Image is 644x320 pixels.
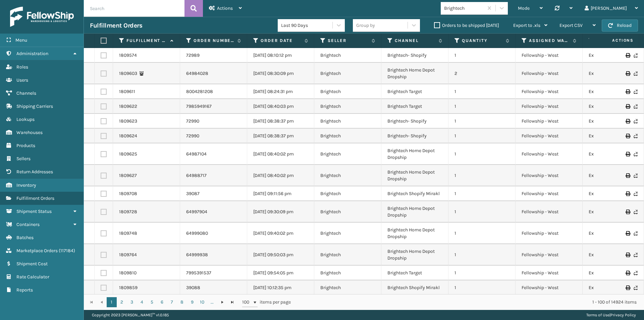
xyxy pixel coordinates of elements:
[247,63,314,84] td: [DATE] 08:30:09 pm
[16,143,35,148] span: Products
[300,299,637,306] div: 1 - 100 of 14924 items
[247,223,314,244] td: [DATE] 09:40:02 pm
[529,38,570,44] label: Assigned Warehouse
[448,143,516,165] td: 1
[15,37,27,43] span: Menu
[634,134,638,138] i: Never Shipped
[197,297,207,307] a: 10
[626,71,630,76] i: Print Label
[381,99,448,114] td: Brightech Target
[516,129,583,143] td: Fellowship - West
[247,84,314,99] td: [DATE] 08:24:31 pm
[247,280,314,295] td: [DATE] 10:12:35 pm
[16,64,28,70] span: Roles
[119,70,137,77] a: 1809603
[117,297,127,307] a: 2
[314,99,381,114] td: Brightech
[230,300,235,305] span: Go to the last page
[634,104,638,109] i: Never Shipped
[314,201,381,223] td: Brightech
[92,310,169,320] p: Copyright 2023 [PERSON_NAME]™ v 1.0.185
[127,297,137,307] a: 3
[16,287,33,293] span: Reports
[448,114,516,129] td: 1
[119,252,137,258] a: 1809764
[247,201,314,223] td: [DATE] 09:30:09 pm
[16,182,36,188] span: Inventory
[516,99,583,114] td: Fellowship - West
[516,266,583,280] td: Fellowship - West
[626,53,630,58] i: Print Label
[119,190,137,197] a: 1809708
[381,223,448,244] td: Brightech Home Depot Dropship
[516,114,583,129] td: Fellowship - West
[186,230,208,237] a: 64999080
[314,63,381,84] td: Brightech
[247,48,314,63] td: [DATE] 08:10:12 pm
[314,143,381,165] td: Brightech
[381,266,448,280] td: Brightech Target
[381,244,448,266] td: Brightech Home Depot Dropship
[602,19,638,32] button: Reload
[626,191,630,196] i: Print Label
[626,134,630,138] i: Print Label
[16,156,31,162] span: Sellers
[16,117,35,122] span: Lookups
[626,271,630,275] i: Print Label
[448,186,516,201] td: 1
[16,261,48,267] span: Shipment Cost
[314,129,381,143] td: Brightech
[314,165,381,186] td: Brightech
[220,300,225,305] span: Go to the next page
[186,52,200,59] a: 72989
[217,5,233,11] span: Actions
[194,38,234,44] label: Order Number
[186,284,200,291] a: 39088
[119,209,137,215] a: 1809728
[634,89,638,94] i: Never Shipped
[516,165,583,186] td: Fellowship - West
[516,201,583,223] td: Fellowship - West
[518,5,530,11] span: Mode
[314,84,381,99] td: Brightech
[119,133,137,139] a: 1809624
[634,210,638,214] i: Never Shipped
[610,313,636,317] a: Privacy Policy
[186,118,199,125] a: 72990
[448,48,516,63] td: 1
[186,172,207,179] a: 64988717
[634,152,638,156] i: Never Shipped
[242,297,291,307] span: items per page
[16,195,54,201] span: Fulfillment Orders
[227,297,237,307] a: Go to the last page
[186,209,207,215] a: 64997904
[186,133,199,139] a: 72990
[634,191,638,196] i: Never Shipped
[516,280,583,295] td: Fellowship - West
[186,252,208,258] a: 64999938
[16,90,36,96] span: Channels
[177,297,187,307] a: 8
[626,253,630,257] i: Print Label
[634,271,638,275] i: Never Shipped
[119,230,137,237] a: 1809748
[119,284,138,291] a: 1809859
[448,165,516,186] td: 1
[626,89,630,94] i: Print Label
[634,53,638,58] i: Never Shipped
[434,22,499,28] label: Orders to be shipped [DATE]
[626,104,630,109] i: Print Label
[247,165,314,186] td: [DATE] 08:40:02 pm
[448,223,516,244] td: 1
[16,169,53,175] span: Return Addresses
[586,310,636,320] div: |
[16,274,49,280] span: Rate Calculator
[448,84,516,99] td: 1
[559,22,583,28] span: Export CSV
[119,118,137,125] a: 1809623
[626,173,630,178] i: Print Label
[187,297,197,307] a: 9
[217,297,227,307] a: Go to the next page
[10,7,74,27] img: logo
[261,38,301,44] label: Order Date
